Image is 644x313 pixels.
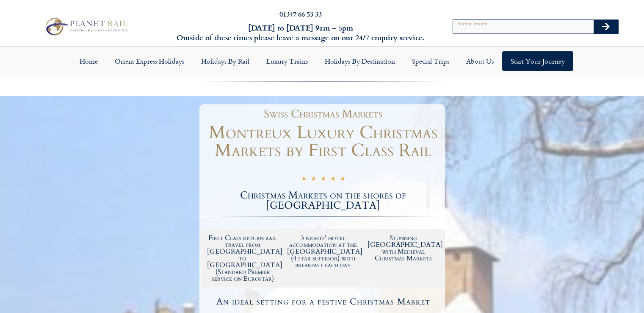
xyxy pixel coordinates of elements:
[42,16,130,37] img: Planet Rail Train Holidays Logo
[458,51,502,71] a: About Us
[4,51,640,71] nav: Menu
[71,51,106,71] a: Home
[311,175,316,184] i: ★
[207,235,279,282] h2: First Class return rail travel from [GEOGRAPHIC_DATA] to [GEOGRAPHIC_DATA] (Standard Premier serv...
[316,51,404,71] a: Holidays by Destination
[287,235,359,268] h2: 3 nights' hotel accommodation at the [GEOGRAPHIC_DATA] (4 star superior) with breakfast each day
[340,175,345,184] i: ★
[174,23,427,43] h6: [DATE] to [DATE] 9am – 5pm Outside of these times please leave a message on our 24/7 enquiry serv...
[193,51,258,71] a: Holidays by Rail
[301,175,307,184] i: ★
[106,51,193,71] a: Orient Express Holidays
[301,173,345,184] div: 5/5
[279,9,322,19] a: 01347 66 53 33
[202,124,445,159] h1: Montreux Luxury Christmas Markets by First Class Rail
[206,109,441,120] h1: Swiss Christmas Markets
[321,175,326,184] i: ★
[594,20,618,34] button: Search
[203,297,444,306] h4: An ideal setting for a festive Christmas Market
[330,175,336,184] i: ★
[502,51,573,71] a: Start your Journey
[202,190,445,211] h2: Christmas Markets on the shores of [GEOGRAPHIC_DATA]
[404,51,458,71] a: Special Trips
[368,235,439,262] h2: Stunning [GEOGRAPHIC_DATA] with Medieval Christmas Markets
[258,51,316,71] a: Luxury Trains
